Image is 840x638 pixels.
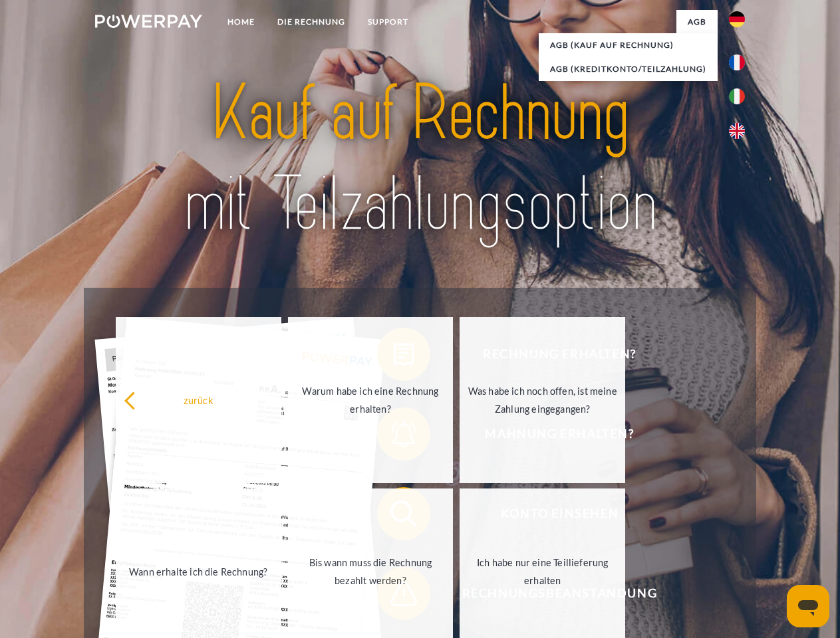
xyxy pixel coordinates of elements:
a: Home [216,10,266,34]
div: Was habe ich noch offen, ist meine Zahlung eingegangen? [468,382,617,418]
img: de [729,11,745,27]
img: title-powerpay_de.svg [127,64,713,255]
div: Ich habe nur eine Teillieferung erhalten [468,554,617,589]
a: Was habe ich noch offen, ist meine Zahlung eingegangen? [460,317,625,483]
div: zurück [124,391,273,409]
img: fr [729,54,745,70]
a: agb [676,10,718,34]
a: AGB (Kauf auf Rechnung) [539,33,718,57]
img: logo-powerpay-white.svg [95,15,202,28]
img: it [729,88,745,104]
a: DIE RECHNUNG [266,10,356,34]
div: Bis wann muss die Rechnung bezahlt werden? [296,554,446,589]
a: AGB (Kreditkonto/Teilzahlung) [539,57,718,81]
img: en [729,123,745,139]
div: Wann erhalte ich die Rechnung? [124,562,273,580]
div: Warum habe ich eine Rechnung erhalten? [296,382,446,418]
iframe: Schaltfläche zum Öffnen des Messaging-Fensters [787,585,829,627]
a: SUPPORT [356,10,420,34]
